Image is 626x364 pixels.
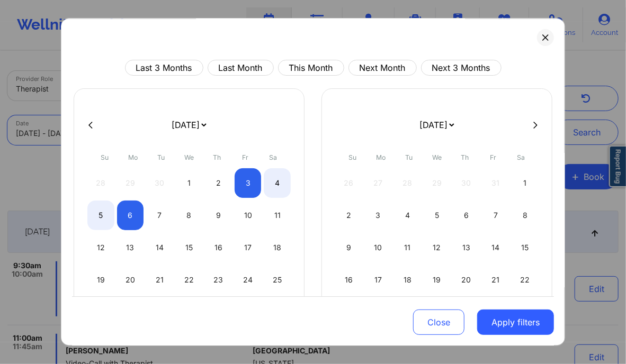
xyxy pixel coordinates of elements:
[482,265,509,295] div: Fri Nov 21 2025
[264,168,291,198] div: Sat Oct 04 2025
[235,201,262,230] div: Fri Oct 10 2025
[394,201,421,230] div: Tue Nov 04 2025
[421,60,502,76] button: Next 3 Months
[264,233,291,262] div: Sat Oct 18 2025
[235,265,262,295] div: Fri Oct 24 2025
[264,201,291,230] div: Sat Oct 11 2025
[176,201,203,230] div: Wed Oct 08 2025
[101,153,109,161] abbr: Sunday
[453,233,480,262] div: Thu Nov 13 2025
[365,201,392,230] div: Mon Nov 03 2025
[208,60,274,76] button: Last Month
[405,153,413,161] abbr: Tuesday
[424,265,451,295] div: Wed Nov 19 2025
[87,233,114,262] div: Sun Oct 12 2025
[335,233,362,262] div: Sun Nov 09 2025
[205,233,232,262] div: Thu Oct 16 2025
[512,201,539,230] div: Sat Nov 08 2025
[213,153,221,161] abbr: Thursday
[477,310,554,335] button: Apply filters
[157,153,165,161] abbr: Tuesday
[205,265,232,295] div: Thu Oct 23 2025
[424,233,451,262] div: Wed Nov 12 2025
[205,201,232,230] div: Thu Oct 09 2025
[453,265,480,295] div: Thu Nov 20 2025
[117,201,144,230] div: Mon Oct 06 2025
[512,265,539,295] div: Sat Nov 22 2025
[512,233,539,262] div: Sat Nov 15 2025
[117,265,144,295] div: Mon Oct 20 2025
[365,265,392,295] div: Mon Nov 17 2025
[146,265,173,295] div: Tue Oct 21 2025
[394,233,421,262] div: Tue Nov 11 2025
[146,233,173,262] div: Tue Oct 14 2025
[517,153,525,161] abbr: Saturday
[376,153,386,161] abbr: Monday
[490,153,496,161] abbr: Friday
[176,265,203,295] div: Wed Oct 22 2025
[482,233,509,262] div: Fri Nov 14 2025
[512,168,539,198] div: Sat Nov 01 2025
[335,265,362,295] div: Sun Nov 16 2025
[146,201,173,230] div: Tue Oct 07 2025
[365,233,392,262] div: Mon Nov 10 2025
[176,168,203,198] div: Wed Oct 01 2025
[432,153,442,161] abbr: Wednesday
[235,233,262,262] div: Fri Oct 17 2025
[278,60,344,76] button: This Month
[453,201,480,230] div: Thu Nov 06 2025
[461,153,469,161] abbr: Thursday
[128,153,138,161] abbr: Monday
[87,265,114,295] div: Sun Oct 19 2025
[424,201,451,230] div: Wed Nov 05 2025
[117,233,144,262] div: Mon Oct 13 2025
[87,201,114,230] div: Sun Oct 05 2025
[348,60,417,76] button: Next Month
[349,153,357,161] abbr: Sunday
[482,201,509,230] div: Fri Nov 07 2025
[235,168,262,198] div: Fri Oct 03 2025
[176,233,203,262] div: Wed Oct 15 2025
[125,60,203,76] button: Last 3 Months
[205,168,232,198] div: Thu Oct 02 2025
[270,153,278,161] abbr: Saturday
[413,310,464,335] button: Close
[394,265,421,295] div: Tue Nov 18 2025
[264,265,291,295] div: Sat Oct 25 2025
[242,153,248,161] abbr: Friday
[184,153,194,161] abbr: Wednesday
[335,201,362,230] div: Sun Nov 02 2025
